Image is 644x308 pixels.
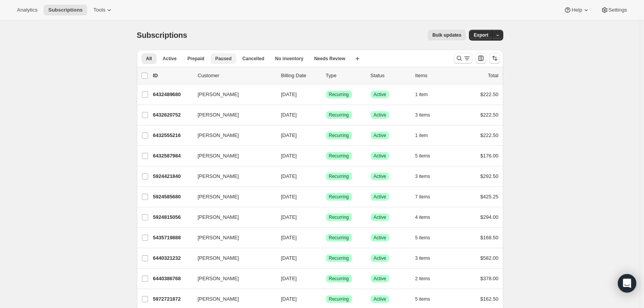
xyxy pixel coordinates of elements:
[153,132,192,139] p: 6432555216
[415,255,430,261] span: 3 items
[275,56,303,62] span: No inventory
[415,153,430,159] span: 5 items
[193,170,270,183] button: [PERSON_NAME]
[374,296,386,302] span: Active
[374,214,386,220] span: Active
[415,214,430,220] span: 4 items
[153,191,499,202] div: 5924585680[PERSON_NAME][DATE]SuccessRecurringSuccessActive7 items$425.25
[281,112,297,118] span: [DATE]
[415,276,430,282] span: 2 items
[488,72,498,80] p: Total
[281,153,297,159] span: [DATE]
[329,235,349,241] span: Recurring
[415,273,439,284] button: 2 items
[415,253,439,264] button: 3 items
[153,234,192,242] p: 5435719888
[374,276,386,282] span: Active
[415,130,437,141] button: 1 item
[475,53,486,64] button: Customize table column order and visibility
[198,275,239,283] span: [PERSON_NAME]
[480,276,499,281] span: $378.00
[415,89,437,100] button: 1 item
[474,32,488,38] span: Export
[415,173,430,179] span: 3 items
[48,7,83,13] span: Subscriptions
[153,91,192,98] p: 6432489680
[329,255,349,261] span: Recurring
[281,235,297,240] span: [DATE]
[153,151,499,161] div: 6432587984[PERSON_NAME][DATE]SuccessRecurringSuccessActive5 items$176.00
[153,294,499,305] div: 5972721872[PERSON_NAME][DATE]SuccessRecurringSuccessActive5 items$162.50
[480,112,499,118] span: $222.50
[281,214,297,220] span: [DATE]
[198,254,239,262] span: [PERSON_NAME]
[281,173,297,179] span: [DATE]
[153,89,499,100] div: 6432489680[PERSON_NAME][DATE]SuccessRecurringSuccessActive1 item$222.50
[281,91,297,97] span: [DATE]
[89,5,118,15] button: Tools
[193,211,270,223] button: [PERSON_NAME]
[193,232,270,244] button: [PERSON_NAME]
[415,212,439,223] button: 4 items
[415,232,439,243] button: 5 items
[351,53,364,64] button: Create new view
[281,276,297,281] span: [DATE]
[489,53,500,64] button: Sort the results
[153,295,192,303] p: 5972721872
[281,132,297,138] span: [DATE]
[193,293,270,305] button: [PERSON_NAME]
[281,194,297,200] span: [DATE]
[329,214,349,220] span: Recurring
[374,91,386,98] span: Active
[198,111,239,119] span: [PERSON_NAME]
[609,7,627,13] span: Settings
[12,5,42,15] button: Analytics
[193,129,270,142] button: [PERSON_NAME]
[415,72,454,80] div: Items
[480,255,499,261] span: $582.00
[329,276,349,282] span: Recurring
[193,191,270,203] button: [PERSON_NAME]
[374,132,386,139] span: Active
[374,255,386,261] span: Active
[374,235,386,241] span: Active
[44,5,87,15] button: Subscriptions
[415,151,439,161] button: 5 items
[428,30,466,41] button: Bulk updates
[329,194,349,200] span: Recurring
[198,173,239,180] span: [PERSON_NAME]
[153,253,499,264] div: 6440321232[PERSON_NAME][DATE]SuccessRecurringSuccessActive3 items$582.00
[153,232,499,243] div: 5435719888[PERSON_NAME][DATE]SuccessRecurringSuccessActive5 items$168.50
[480,153,499,159] span: $176.00
[454,53,472,64] button: Search and filter results
[281,255,297,261] span: [DATE]
[153,212,499,223] div: 5924815056[PERSON_NAME][DATE]SuccessRecurringSuccessActive4 items$294.00
[480,296,499,302] span: $162.50
[326,72,364,80] div: Type
[415,296,430,302] span: 5 items
[469,30,493,41] button: Export
[281,72,320,80] p: Billing Date
[153,130,499,141] div: 6432555216[PERSON_NAME][DATE]SuccessRecurringSuccessActive1 item$222.50
[93,7,105,13] span: Tools
[374,194,386,200] span: Active
[198,295,239,303] span: [PERSON_NAME]
[374,112,386,118] span: Active
[193,150,270,162] button: [PERSON_NAME]
[329,132,349,139] span: Recurring
[432,32,461,38] span: Bulk updates
[193,252,270,264] button: [PERSON_NAME]
[329,112,349,118] span: Recurring
[198,91,239,98] span: [PERSON_NAME]
[415,110,439,120] button: 3 items
[415,112,430,118] span: 3 items
[153,171,499,182] div: 5924421840[PERSON_NAME][DATE]SuccessRecurringSuccessActive3 items$292.50
[198,72,275,80] p: Customer
[559,5,594,15] button: Help
[374,153,386,159] span: Active
[153,193,192,201] p: 5924585680
[198,152,239,160] span: [PERSON_NAME]
[618,274,636,293] div: Open Intercom Messenger
[198,193,239,201] span: [PERSON_NAME]
[596,5,632,15] button: Settings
